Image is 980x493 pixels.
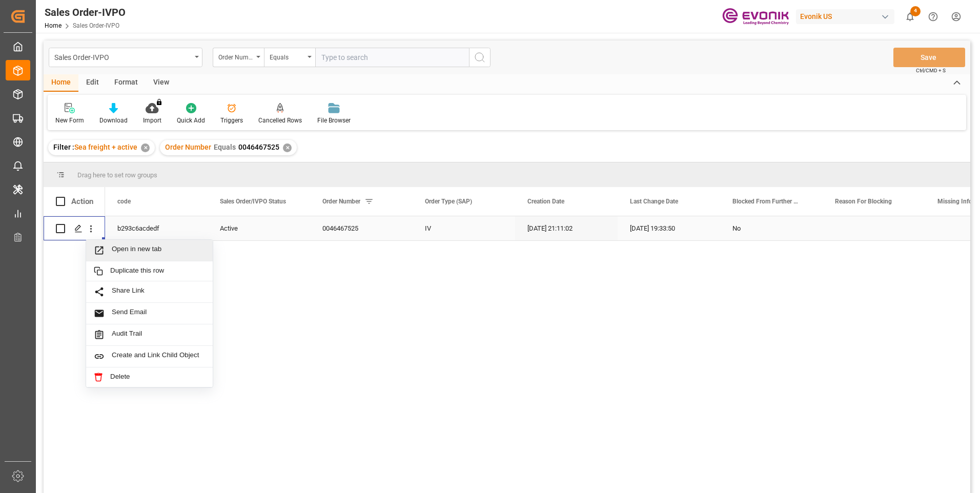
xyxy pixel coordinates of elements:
div: ✕ [141,143,150,152]
div: ✕ [283,143,292,152]
span: Drag here to set row groups [77,171,157,179]
div: b293c6acdedf [105,216,208,240]
div: Home [44,74,78,92]
div: Quick Add [177,116,205,125]
span: code [117,198,131,205]
div: New Form [55,116,84,125]
span: 0046467525 [238,143,279,151]
button: Help Center [922,5,945,28]
span: Filter : [53,143,74,151]
div: Order Number [218,50,253,62]
div: Press SPACE to select this row. [44,216,105,241]
input: Type to search [315,48,469,67]
span: Order Type (SAP) [425,198,472,205]
div: Download [99,116,128,125]
span: Creation Date [527,198,564,205]
div: 0046467525 [310,216,413,240]
span: Equals [214,143,236,151]
div: Triggers [220,116,243,125]
div: View [146,74,177,92]
div: IV [413,216,515,240]
div: No [732,217,810,240]
div: Edit [78,74,107,92]
img: Evonik-brand-mark-Deep-Purple-RGB.jpeg_1700498283.jpeg [722,8,789,26]
span: Last Change Date [630,198,678,205]
button: open menu [264,48,315,67]
button: show 4 new notifications [899,5,922,28]
div: Cancelled Rows [258,116,302,125]
a: Home [45,22,62,29]
span: Blocked From Further Processing [732,198,801,205]
div: Evonik US [796,9,894,24]
div: Equals [270,50,304,62]
span: Order Number [322,198,360,205]
span: Sea freight + active [74,143,137,151]
span: Sales Order/IVPO Status [220,198,286,205]
div: Sales Order-IVPO [45,5,126,20]
button: open menu [49,48,202,67]
span: Reason For Blocking [835,198,892,205]
span: 4 [910,6,921,16]
div: Action [71,197,93,206]
div: [DATE] 19:33:50 [618,216,720,240]
div: Sales Order-IVPO [54,50,191,63]
button: Evonik US [796,7,899,26]
span: Order Number [165,143,211,151]
span: Ctrl/CMD + S [916,67,946,74]
div: File Browser [317,116,351,125]
button: Save [893,48,965,67]
div: Format [107,74,146,92]
button: search button [469,48,491,67]
div: [DATE] 21:11:02 [515,216,618,240]
div: Active [220,217,298,240]
button: open menu [213,48,264,67]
